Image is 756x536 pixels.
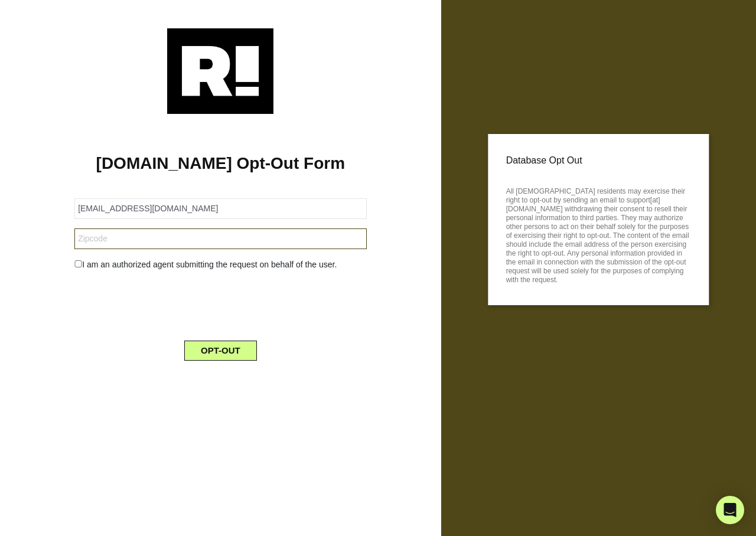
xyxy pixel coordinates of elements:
[74,198,366,219] input: Email Address
[18,153,423,174] h1: [DOMAIN_NAME] Opt-Out Form
[167,28,273,114] img: Retention.com
[506,152,691,169] p: Database Opt Out
[506,184,691,285] p: All [DEMOGRAPHIC_DATA] residents may exercise their right to opt-out by sending an email to suppo...
[184,341,257,361] button: OPT-OUT
[66,259,375,271] div: I am an authorized agent submitting the request on behalf of the user.
[131,280,310,326] iframe: reCAPTCHA
[716,496,744,524] div: Open Intercom Messenger
[74,228,366,249] input: Zipcode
